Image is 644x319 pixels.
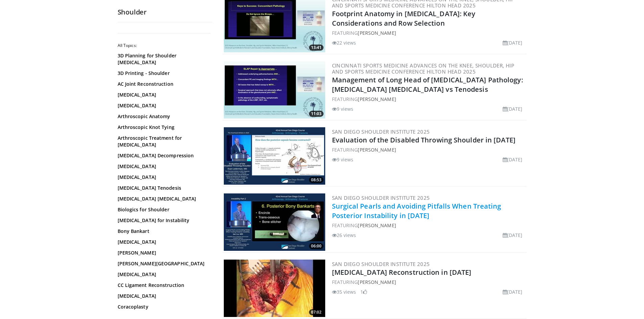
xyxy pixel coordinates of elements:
[118,206,209,213] a: Biologics for Shoulder
[332,194,430,201] a: San Diego Shoulder Institute 2025
[118,293,209,299] a: [MEDICAL_DATA]
[118,81,209,87] a: AC Joint Reconstruction
[332,261,430,267] a: San Diego Shoulder Institute 2025
[118,228,209,235] a: Bony Bankart
[118,113,209,120] a: Arthroscopic Anatomy
[224,260,325,317] a: 07:02
[503,232,523,239] li: [DATE]
[332,135,516,144] a: Evaluation of the Disabled Throwing Shoulder in [DATE]
[118,239,209,245] a: [MEDICAL_DATA]
[118,70,209,77] a: 3D Printing - Shoulder
[309,111,324,117] span: 11:03
[118,124,209,131] a: Arthroscopic Knot Tying
[503,39,523,46] li: [DATE]
[118,271,209,278] a: [MEDICAL_DATA]
[309,243,324,249] span: 06:00
[332,62,515,75] a: Cincinnati Sports Medicine Advances on the Knee, Shoulder, Hip and Sports Medicine Conference Hil...
[332,278,525,286] div: FEATURING
[118,282,209,289] a: CC Ligament Reconstruction
[118,43,211,48] h2: All Topics:
[332,156,354,163] li: 9 views
[358,222,396,229] a: [PERSON_NAME]
[118,52,209,66] a: 3D Planning for Shoulder [MEDICAL_DATA]
[332,29,525,36] div: FEATURING
[118,249,209,256] a: [PERSON_NAME]
[360,288,367,295] li: 1
[358,96,396,102] a: [PERSON_NAME]
[503,105,523,112] li: [DATE]
[224,260,325,317] img: 4d1f587c-b296-4420-8061-52b60a5149ee.300x170_q85_crop-smart_upscale.jpg
[224,127,325,185] a: 08:53
[118,195,209,202] a: [MEDICAL_DATA] [MEDICAL_DATA]
[118,163,209,170] a: [MEDICAL_DATA]
[118,303,209,310] a: Coracoplasty
[332,105,354,112] li: 9 views
[309,309,324,315] span: 07:02
[358,147,396,153] a: [PERSON_NAME]
[118,174,209,181] a: [MEDICAL_DATA]
[224,61,325,118] img: ab3bb19f-d558-4ff0-a850-801432bddc12.300x170_q85_crop-smart_upscale.jpg
[224,193,325,251] img: 7fb7841f-b9c7-40fb-b520-357b35b86482.300x170_q85_crop-smart_upscale.jpg
[332,75,523,94] a: Management of Long Head of [MEDICAL_DATA] Pathology: [MEDICAL_DATA] [MEDICAL_DATA] vs Tenodesis
[224,193,325,251] a: 06:00
[118,91,209,98] a: [MEDICAL_DATA]
[332,39,356,46] li: 22 views
[224,61,325,118] a: 11:03
[118,185,209,191] a: [MEDICAL_DATA] Tenodesis
[118,102,209,109] a: [MEDICAL_DATA]
[118,152,209,159] a: [MEDICAL_DATA] Decompression
[332,268,472,277] a: [MEDICAL_DATA] Reconstruction in [DATE]
[503,288,523,295] li: [DATE]
[118,217,209,224] a: [MEDICAL_DATA] for Instability
[309,45,324,51] span: 13:41
[118,260,209,267] a: [PERSON_NAME][GEOGRAPHIC_DATA]
[332,232,356,239] li: 26 views
[358,30,396,36] a: [PERSON_NAME]
[332,96,525,103] div: FEATURING
[358,279,396,285] a: [PERSON_NAME]
[332,146,525,153] div: FEATURING
[332,202,501,220] a: Surgical Pearls and Avoiding Pitfalls When Treating Posterior Instability in [DATE]
[118,135,209,148] a: Arthroscopic Treatment for [MEDICAL_DATA]
[332,128,430,135] a: San Diego Shoulder Institute 2025
[332,288,356,295] li: 35 views
[332,222,525,229] div: FEATURING
[224,127,325,185] img: 8da40159-3f46-487f-8061-b4b0a5e09087.300x170_q85_crop-smart_upscale.jpg
[503,156,523,163] li: [DATE]
[309,177,324,183] span: 08:53
[118,8,212,17] h2: Shoulder
[332,9,476,28] a: Footprint Anatomy in [MEDICAL_DATA]: Key Considerations and Row Selection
